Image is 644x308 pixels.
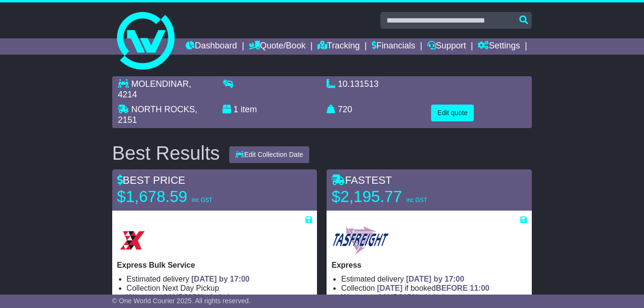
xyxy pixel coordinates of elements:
span: FASTEST [331,174,392,186]
a: Settings [478,38,520,55]
button: Edit Collection Date [229,146,309,163]
span: , 2151 [118,105,198,125]
p: Express Bulk Service [117,261,313,270]
li: Collection [341,284,527,293]
span: [DATE] [377,284,402,292]
span: $ [398,293,416,301]
span: 250 [188,293,201,301]
span: inc GST [192,197,212,203]
a: Dashboard [186,38,237,55]
span: $ [184,293,201,301]
span: inc GST [406,197,427,203]
a: Support [427,38,466,55]
span: 11:00 [470,284,490,292]
li: Estimated delivery [341,274,527,284]
a: Financials [372,38,415,55]
button: Edit quote [431,105,474,121]
li: Warranty of AUD included. [341,293,527,302]
img: Border Express: Express Bulk Service [117,225,148,256]
span: MOLENDINAR [131,79,189,89]
span: [DATE] by 17:00 [191,275,250,283]
span: if booked [377,284,489,292]
span: 250 [403,293,416,301]
span: BEST PRICE [117,174,185,186]
span: NORTH ROCKS [131,105,195,114]
img: Tasfreight: Express [331,225,389,256]
span: BEFORE [436,284,468,292]
a: Quote/Book [249,38,305,55]
span: © One World Courier 2025. All rights reserved. [112,297,251,305]
div: Best Results [107,142,225,164]
p: Express [331,261,527,270]
p: $2,195.77 [331,187,451,206]
span: 10.131513 [338,79,379,89]
li: Collection [127,284,313,293]
span: , 4214 [118,79,191,99]
span: item [241,105,257,114]
li: Warranty of AUD included. [127,293,313,302]
a: Tracking [317,38,360,55]
span: 720 [338,105,352,114]
span: Next Day Pickup [163,284,219,292]
span: [DATE] by 17:00 [406,275,465,283]
p: $1,678.59 [117,187,237,206]
span: 1 [234,105,238,114]
li: Estimated delivery [127,274,313,284]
